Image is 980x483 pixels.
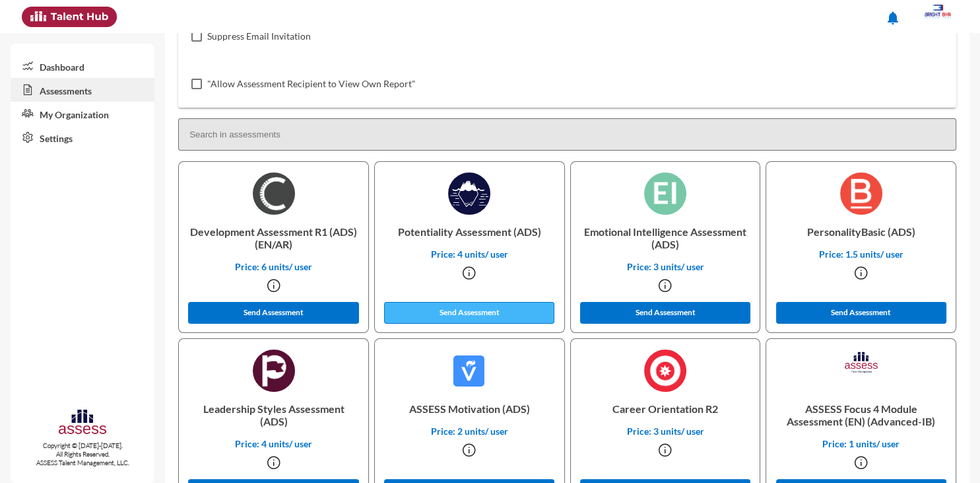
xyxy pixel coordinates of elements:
p: Emotional Intelligence Assessment (ADS) [581,215,750,261]
p: Price: 3 units/ user [581,426,750,437]
button: Send Assessment [580,302,750,324]
a: Assessments [11,78,154,102]
p: ASSESS Focus 4 Module Assessment (EN) (Advanced-IB) [777,392,945,438]
p: Price: 6 units/ user [189,261,358,272]
a: My Organization [11,102,154,126]
p: Leadership Styles Assessment (ADS) [189,392,358,438]
button: Send Assessment [384,302,554,324]
p: Price: 1.5 units/ user [777,248,945,260]
button: Send Assessment [188,302,358,324]
img: assesscompany-logo.png [57,408,108,439]
p: Price: 4 units/ user [189,438,358,449]
span: "Allow Assessment Recipient to View Own Report" [207,76,416,92]
p: Price: 4 units/ user [385,248,554,260]
mat-icon: notifications [885,10,901,26]
input: Search in assessments [178,118,956,151]
a: Dashboard [11,54,154,78]
p: Price: 2 units/ user [385,426,554,437]
button: Send Assessment [776,302,946,324]
p: Potentiality Assessment (ADS) [385,215,554,248]
p: Development Assessment R1 (ADS) (EN/AR) [189,215,358,261]
p: PersonalityBasic (ADS) [777,215,945,248]
p: Price: 1 units/ user [777,438,945,449]
p: Copyright © [DATE]-[DATE]. All Rights Reserved. ASSESS Talent Management, LLC. [11,441,154,467]
a: Settings [11,126,154,149]
p: ASSESS Motivation (ADS) [385,392,554,426]
span: Suppress Email Invitation [207,28,311,44]
p: Career Orientation R2 [581,392,750,426]
p: Price: 3 units/ user [581,261,750,272]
